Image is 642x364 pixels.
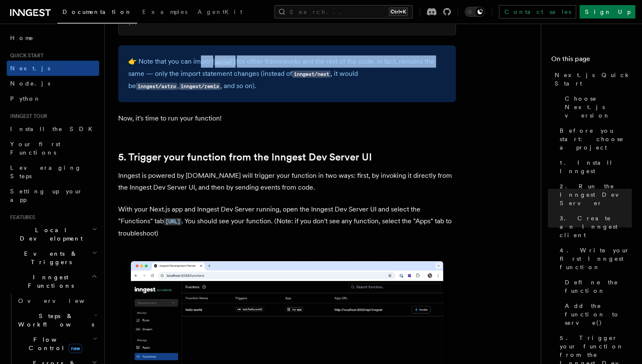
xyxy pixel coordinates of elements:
[7,61,99,76] a: Next.js
[192,3,247,23] a: AgentKit
[7,222,99,246] button: Local Development
[560,126,632,152] span: Before you start: choose a project
[7,160,99,184] a: Leveraging Steps
[118,112,456,124] p: Now, it's time to run your function!
[556,123,632,155] a: Before you start: choose a project
[7,246,99,270] button: Events & Triggers
[499,5,576,19] a: Contact sales
[7,113,47,120] span: Inngest tour
[129,19,138,25] span: });
[565,94,632,120] span: Choose Next.js version
[137,3,192,23] a: Examples
[561,298,632,330] a: Add the function to serve()
[62,8,132,15] span: Documentation
[560,246,632,271] span: 4. Write your first Inngest function
[118,170,456,193] p: Inngest is powered by [DOMAIN_NAME] will trigger your function in two ways: first, by invoking it...
[7,270,99,293] button: Inngest Functions
[10,164,81,179] span: Leveraging Steps
[198,8,242,15] span: AgentKit
[551,67,632,91] a: Next.js Quick Start
[7,249,92,266] span: Events & Triggers
[7,136,99,160] a: Your first Functions
[142,8,187,15] span: Examples
[7,91,99,106] a: Python
[18,297,105,304] span: Overview
[556,211,632,243] a: 3. Create an Inngest client
[580,5,635,19] a: Sign Up
[164,218,181,225] code: [URL]
[15,335,93,352] span: Flow Control
[10,188,83,203] span: Setting up your app
[10,126,98,132] span: Install the SDK
[556,155,632,179] a: 1. Install Inngest
[7,273,91,290] span: Inngest Functions
[136,83,177,90] code: inngest/astro
[551,54,632,67] h4: On this page
[556,243,632,275] a: 4. Write your first Inngest function
[15,312,94,329] span: Steps & Workflows
[7,76,99,91] a: Node.js
[560,214,632,239] span: 3. Create an Inngest client
[15,293,99,308] a: Overview
[7,52,43,59] span: Quick start
[274,5,413,19] button: Search...Ctrl+K
[128,56,446,92] p: 👉 Note that you can import for other frameworks and the rest of the code, in fact, remains the sa...
[10,141,60,156] span: Your first Functions
[561,91,632,123] a: Choose Next.js version
[560,182,632,207] span: 2. Run the Inngest Dev Server
[7,184,99,207] a: Setting up your app
[10,34,34,42] span: Home
[560,158,632,175] span: 1. Install Inngest
[15,332,99,356] button: Flow Controlnew
[7,226,92,243] span: Local Development
[118,203,456,239] p: With your Next.js app and Inngest Dev Server running, open the Inngest Dev Server UI and select t...
[565,302,632,327] span: Add the function to serve()
[565,278,632,295] span: Define the function
[7,30,99,45] a: Home
[465,7,485,17] button: Toggle dark mode
[15,308,99,332] button: Steps & Workflows
[555,71,632,88] span: Next.js Quick Start
[164,217,181,225] a: [URL]
[389,8,408,16] kbd: Ctrl+K
[10,80,50,87] span: Node.js
[561,275,632,298] a: Define the function
[7,214,35,221] span: Features
[68,344,82,353] span: new
[57,3,137,24] a: Documentation
[292,71,330,78] code: inngest/next
[179,83,220,90] code: inngest/remix
[7,121,99,136] a: Install the SDK
[213,57,237,65] a: serve()
[10,95,41,102] span: Python
[556,179,632,211] a: 2. Run the Inngest Dev Server
[213,59,237,66] code: serve()
[10,65,50,72] span: Next.js
[118,151,372,163] a: 5. Trigger your function from the Inngest Dev Server UI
